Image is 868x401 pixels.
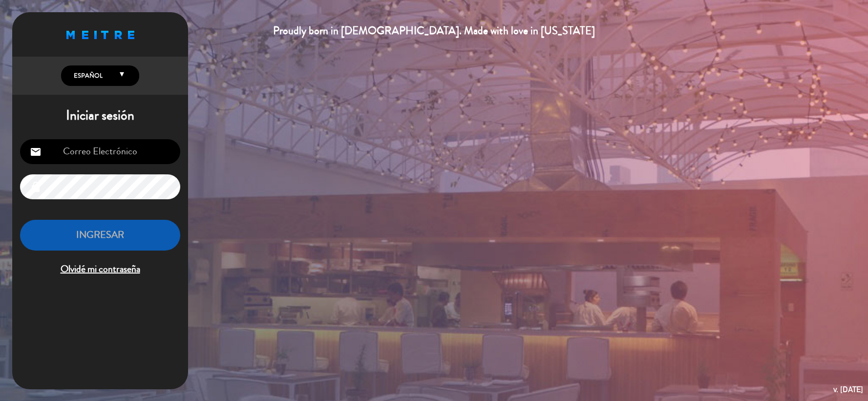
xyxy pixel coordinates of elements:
h1: Iniciar sesión [12,107,188,124]
i: lock [30,181,42,193]
span: Español [71,71,103,81]
i: email [30,146,42,158]
div: v. [DATE] [833,383,863,396]
span: Olvidé mi contraseña [20,261,180,277]
input: Correo Electrónico [20,139,180,164]
button: INGRESAR [20,220,180,251]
